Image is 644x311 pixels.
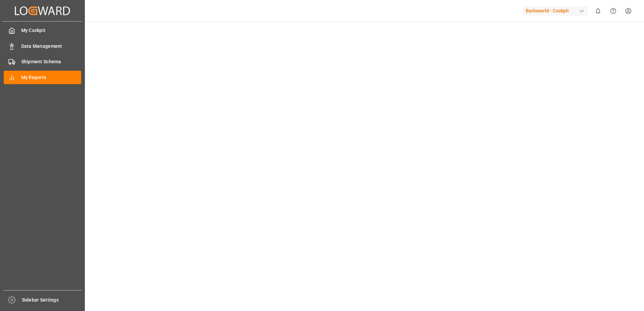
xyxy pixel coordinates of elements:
button: Barloworld - Cockpit [523,4,590,17]
div: Barloworld - Cockpit [523,6,588,16]
span: My Cockpit [21,27,82,34]
span: Shipment Schema [21,58,82,65]
a: Data Management [4,39,81,53]
span: My Reports [21,74,82,81]
a: My Cockpit [4,24,81,37]
span: Data Management [21,43,82,50]
a: My Reports [4,71,81,84]
button: Help Center [606,3,621,19]
button: show 0 new notifications [590,3,606,19]
span: Sidebar Settings [22,297,82,304]
a: Shipment Schema [4,55,81,68]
